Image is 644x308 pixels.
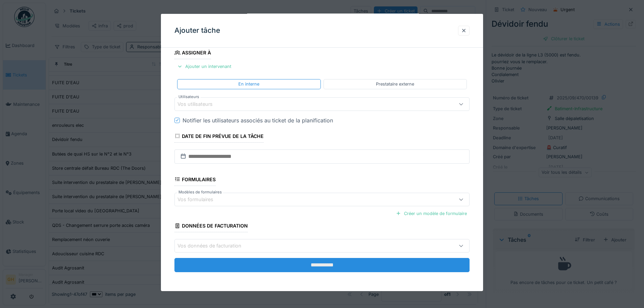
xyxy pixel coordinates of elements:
[174,62,234,71] div: Ajouter un intervenant
[177,242,251,250] div: Vos données de facturation
[177,100,222,108] div: Vos utilisateurs
[183,116,333,124] div: Notifier les utilisateurs associés au ticket de la planification
[174,26,220,35] h3: Ajouter tâche
[393,209,470,218] div: Créer un modèle de formulaire
[238,81,259,87] div: En interne
[376,81,414,87] div: Prestataire externe
[177,196,223,203] div: Vos formulaires
[177,189,223,195] label: Modèles de formulaires
[174,131,264,143] div: Date de fin prévue de la tâche
[174,174,216,186] div: Formulaires
[174,48,211,59] div: Assigner à
[174,221,248,232] div: Données de facturation
[177,94,200,100] label: Utilisateurs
